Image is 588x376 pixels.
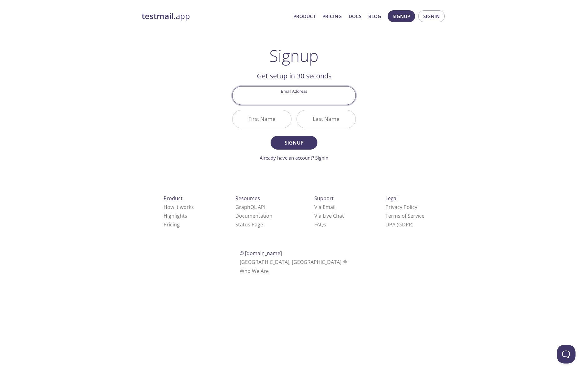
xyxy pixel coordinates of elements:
a: DPA (GDPR) [385,221,414,228]
a: Blog [368,12,381,20]
a: Pricing [322,12,342,20]
a: Status Page [235,221,263,228]
strong: testmail [142,11,174,22]
span: Legal [385,195,398,202]
a: Who We Are [240,268,269,275]
a: Privacy Policy [385,204,417,210]
button: Signup [271,136,317,150]
a: Terms of Service [385,212,424,219]
a: testmail.app [142,11,288,22]
span: © [DOMAIN_NAME] [240,250,282,257]
a: Via Email [314,204,336,210]
a: Highlights [164,212,187,219]
a: Already have an account? Signin [260,155,328,161]
a: Product [293,12,316,20]
span: Resources [235,195,260,202]
a: Pricing [164,221,180,228]
span: Signup [277,138,311,147]
h2: Get setup in 30 seconds [232,71,356,81]
a: Documentation [235,212,272,219]
span: Support [314,195,334,202]
a: GraphQL API [235,204,265,210]
h1: Signup [269,46,319,65]
span: Signin [423,12,440,20]
span: Signup [393,12,410,20]
span: Product [164,195,183,202]
a: Docs [349,12,361,20]
iframe: Help Scout Beacon - Open [557,345,576,364]
button: Signin [418,10,445,22]
a: Via Live Chat [314,212,344,219]
button: Signup [388,10,415,22]
a: How it works [164,204,194,210]
span: s [324,221,326,228]
span: [GEOGRAPHIC_DATA], [GEOGRAPHIC_DATA] [240,259,349,265]
a: FAQ [314,221,326,228]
